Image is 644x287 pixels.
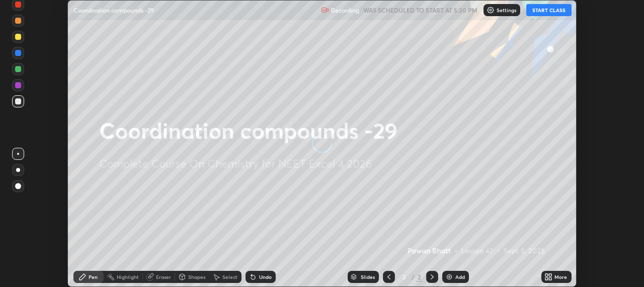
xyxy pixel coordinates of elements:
[411,274,414,280] div: /
[361,274,375,279] div: Slides
[331,7,359,14] p: Recording
[554,274,567,279] div: More
[526,4,572,16] button: START CLASS
[445,273,453,281] img: add-slide-button
[222,274,237,279] div: Select
[363,6,477,15] h5: WAS SCHEDULED TO START AT 5:30 PM
[497,8,516,13] p: Settings
[156,274,171,279] div: Eraser
[259,274,272,279] div: Undo
[188,274,205,279] div: Shapes
[321,6,329,14] img: recording.375f2c34.svg
[73,6,154,14] p: Coordination compounds -29
[399,274,409,280] div: 2
[487,6,495,14] img: class-settings-icons
[89,274,98,279] div: Pen
[416,272,422,281] div: 2
[455,274,465,279] div: Add
[117,274,139,279] div: Highlight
